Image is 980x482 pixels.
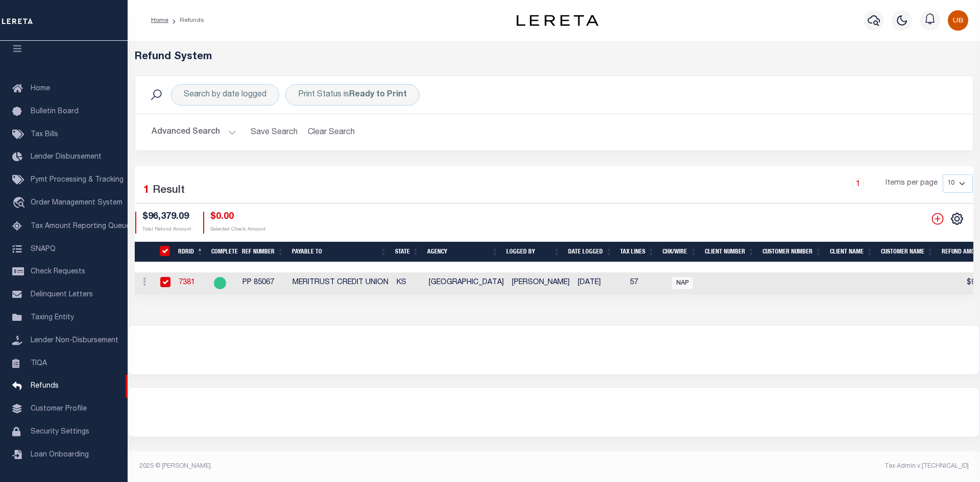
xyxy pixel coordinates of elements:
button: Clear Search [304,122,359,142]
span: Taxing Entity [31,314,74,321]
th: Agency: activate to sort column ascending [423,242,502,263]
span: Tax Amount Reporting Queue [31,223,130,230]
button: Advanced Search [152,122,236,142]
a: 1 [852,178,864,189]
span: Delinquent Letters [31,291,93,298]
span: Lender Disbursement [31,154,102,161]
b: Ready to Print [349,91,407,99]
th: Logged By: activate to sort column ascending [502,242,564,263]
img: logo-dark.svg [517,15,598,26]
span: Home [31,85,50,92]
div: Tax Admin v.[TECHNICAL_ID] [561,462,969,471]
div: 2025 © [PERSON_NAME]. [132,462,554,471]
i: travel_explore [12,197,29,210]
th: RDRID: activate to sort column descending [174,242,207,263]
h5: Refund System [135,51,973,63]
label: Result [153,183,185,199]
th: Date Logged: activate to sort column ascending [564,242,616,263]
div: Print Status is [285,84,420,106]
th: Customer Number: activate to sort column ascending [758,242,826,263]
span: NAP [672,277,693,289]
h4: $96,379.09 [142,212,191,223]
h4: $0.00 [210,212,265,223]
span: Refunds [31,383,59,390]
td: [DATE] [574,272,626,294]
a: Home [151,17,168,23]
span: Security Settings [31,428,89,436]
p: Total Refund Amount [142,226,191,234]
span: Pymt Processing & Tracking [31,176,124,184]
img: svg+xml;base64,PHN2ZyB4bWxucz0iaHR0cDovL3d3dy53My5vcmcvMjAwMC9zdmciIHBvaW50ZXItZXZlbnRzPSJub25lIi... [948,10,968,31]
p: Selected Check Amount [210,226,265,234]
td: [PERSON_NAME] [508,272,574,294]
span: Tax Bills [31,131,58,138]
button: Save Search [244,122,304,142]
a: 7381 [179,279,195,286]
th: Complete [207,242,238,263]
span: TIQA [31,360,47,367]
td: MERITRUST CREDIT UNION [288,272,393,294]
span: Customer Profile [31,405,87,413]
th: RefundDepositRegisterID [154,242,175,263]
th: State: activate to sort column ascending [391,242,423,263]
td: 57 [626,272,668,294]
span: Check Requests [31,268,85,275]
span: SNAPQ [31,245,56,252]
span: Loan Onboarding [31,451,89,459]
th: Client Number: activate to sort column ascending [701,242,758,263]
td: [GEOGRAPHIC_DATA] [425,272,508,294]
li: Refunds [168,16,204,25]
span: 1 [143,185,150,196]
td: KS [393,272,425,294]
th: Customer Name: activate to sort column ascending [877,242,938,263]
div: Search by date logged [171,84,279,106]
td: PP 85067 [238,272,288,294]
th: Chk/Wire: activate to sort column ascending [658,242,701,263]
th: Tax Lines: activate to sort column ascending [616,242,658,263]
th: Client Name: activate to sort column ascending [826,242,877,263]
span: Lender Non-Disbursement [31,337,118,344]
span: Items per page [886,178,938,189]
span: Bulletin Board [31,108,79,115]
th: Ref Number: activate to sort column ascending [238,242,288,263]
span: Order Management System [31,199,122,207]
th: Payable To: activate to sort column ascending [288,242,391,263]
